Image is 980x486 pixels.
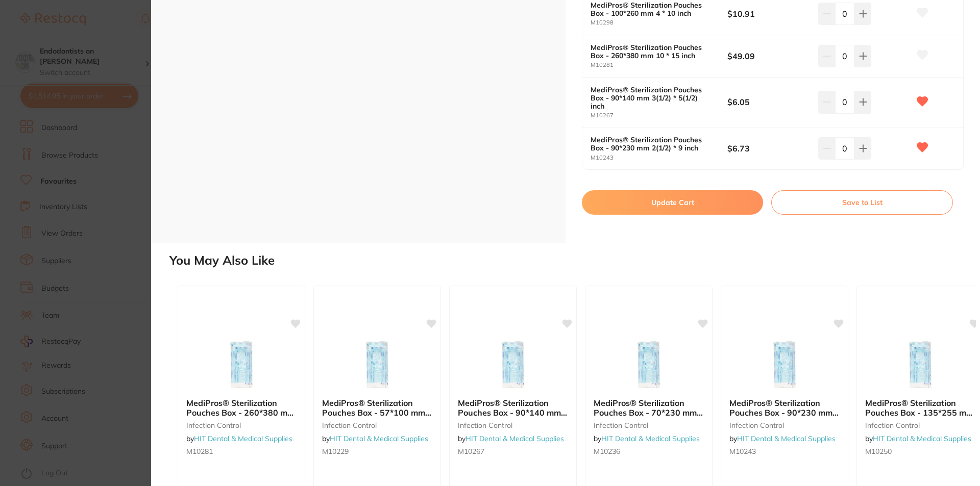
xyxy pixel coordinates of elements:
small: infection control [186,421,297,429]
small: M10236 [594,447,704,455]
b: MediPros® Sterilization Pouches Box - 135*255 mm 5(1/3) * 10 inch [865,398,975,417]
b: MediPros® Sterilization Pouches Box - 100*260 mm 4 * 10 inch [591,1,714,17]
b: MediPros® Sterilization Pouches Box - 57*100 mm 2(1/4) * 4 inch [322,398,432,417]
a: HIT Dental & Medical Supplies [873,434,971,443]
small: infection control [865,421,975,429]
h2: You May Also Like [169,253,976,268]
b: MediPros® Sterilization Pouches Box - 90*230 mm 2(1/2) * 9 inch [729,398,840,417]
img: MediPros® Sterilization Pouches Box - 90*140 mm 3(1/2) * 5(1/2) inch [480,339,546,390]
small: infection control [458,421,568,429]
a: HIT Dental & Medical Supplies [330,434,428,443]
a: HIT Dental & Medical Supplies [194,434,292,443]
a: HIT Dental & Medical Supplies [465,434,564,443]
span: by [322,434,428,443]
b: MediPros® Sterilization Pouches Box - 260*380 mm 10 * 15 inch [186,398,297,417]
span: by [865,434,971,443]
b: MediPros® Sterilization Pouches Box - 90*230 mm 2(1/2) * 9 inch [591,136,714,152]
b: $10.91 [727,8,810,19]
small: M10229 [322,447,432,455]
b: MediPros® Sterilization Pouches Box - 260*380 mm 10 * 15 inch [591,43,714,60]
small: M10298 [591,19,727,26]
img: MediPros® Sterilization Pouches Box - 57*100 mm 2(1/4) * 4 inch [344,339,410,390]
span: by [458,434,564,443]
small: M10267 [591,112,727,119]
small: M10250 [865,447,975,455]
a: HIT Dental & Medical Supplies [601,434,700,443]
span: by [186,434,292,443]
a: HIT Dental & Medical Supplies [737,434,836,443]
img: MediPros® Sterilization Pouches Box - 70*230 mm 2(3/4) * 9 inch [616,339,682,390]
img: MediPros® Sterilization Pouches Box - 260*380 mm 10 * 15 inch [208,339,275,390]
small: infection control [729,421,840,429]
img: MediPros® Sterilization Pouches Box - 90*230 mm 2(1/2) * 9 inch [751,339,818,390]
small: infection control [594,421,704,429]
span: by [594,434,700,443]
b: $49.09 [727,50,810,62]
button: Update Cart [582,190,763,215]
b: $6.05 [727,96,810,108]
img: MediPros® Sterilization Pouches Box - 135*255 mm 5(1/3) * 10 inch [887,339,953,390]
small: infection control [322,421,432,429]
small: M10243 [591,155,727,161]
small: M10281 [591,62,727,68]
button: Save to List [771,190,953,215]
b: MediPros® Sterilization Pouches Box - 90*140 mm 3(1/2) * 5(1/2) inch [458,398,568,417]
b: MediPros® Sterilization Pouches Box - 90*140 mm 3(1/2) * 5(1/2) inch [591,86,714,110]
small: M10281 [186,447,297,455]
small: M10243 [729,447,840,455]
small: M10267 [458,447,568,455]
b: MediPros® Sterilization Pouches Box - 70*230 mm 2(3/4) * 9 inch [594,398,704,417]
b: $6.73 [727,143,810,154]
span: by [729,434,836,443]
